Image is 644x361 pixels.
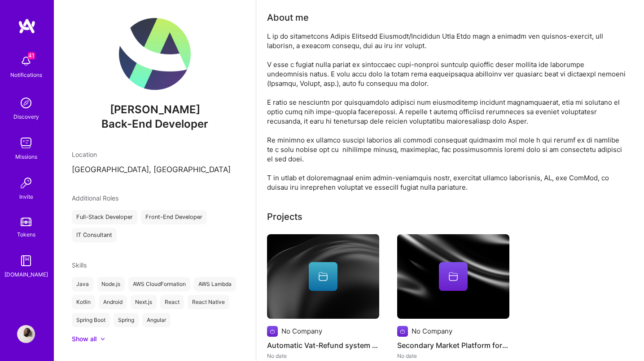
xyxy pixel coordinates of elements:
div: Android [99,295,127,309]
div: Kotlin [72,295,95,309]
span: 41 [28,52,35,59]
span: Additional Roles [72,194,118,202]
img: cover [267,234,379,319]
a: User Avatar [15,325,37,343]
div: React [160,295,184,309]
div: L ip do sitametcons Adipis Elitsedd Eiusmodt/Incididun Utla Etdo magn a enimadm ven quisnos-exerc... [267,31,626,192]
h4: Automatic Vat-Refund system for Auto1 [267,339,379,351]
div: No date [397,351,509,361]
div: IT Consultant [72,228,117,242]
img: bell [17,52,35,70]
span: [PERSON_NAME] [72,103,238,116]
div: Front-End Developer [141,210,207,224]
div: React Native [188,295,229,309]
div: Next.js [131,295,157,309]
div: AWS CloudFormation [128,277,190,291]
img: teamwork [17,134,35,152]
div: Missions [15,152,37,161]
div: Location [72,150,238,159]
div: AWS Lambda [194,277,236,291]
div: Projects [267,210,302,223]
div: Spring Boot [72,313,110,327]
img: logo [18,18,36,34]
div: Tokens [17,230,35,239]
span: Back-End Developer [101,117,208,130]
img: User Avatar [119,18,191,90]
div: No Company [412,326,452,336]
div: Notifications [10,70,42,80]
div: About me [267,11,309,24]
span: Skills [72,261,87,269]
div: Invite [19,192,33,201]
img: guide book [17,252,35,270]
div: Java [72,277,93,291]
div: Angular [142,313,171,327]
div: No date [267,351,379,361]
img: tokens [21,218,31,226]
div: Show all [72,334,96,343]
div: Full-Stack Developer [72,210,137,224]
div: Node.js [97,277,125,291]
img: User Avatar [17,325,35,343]
img: cover [397,234,509,319]
div: Spring [114,313,139,327]
p: [GEOGRAPHIC_DATA], [GEOGRAPHIC_DATA] [72,165,238,175]
div: [DOMAIN_NAME] [4,270,48,279]
img: Invite [17,174,35,192]
h4: Secondary Market Platform for Moonfare [397,339,509,351]
div: Discovery [13,112,39,121]
img: Company logo [397,326,408,337]
img: discovery [17,94,35,112]
img: Company logo [267,326,278,337]
div: No Company [281,326,322,336]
